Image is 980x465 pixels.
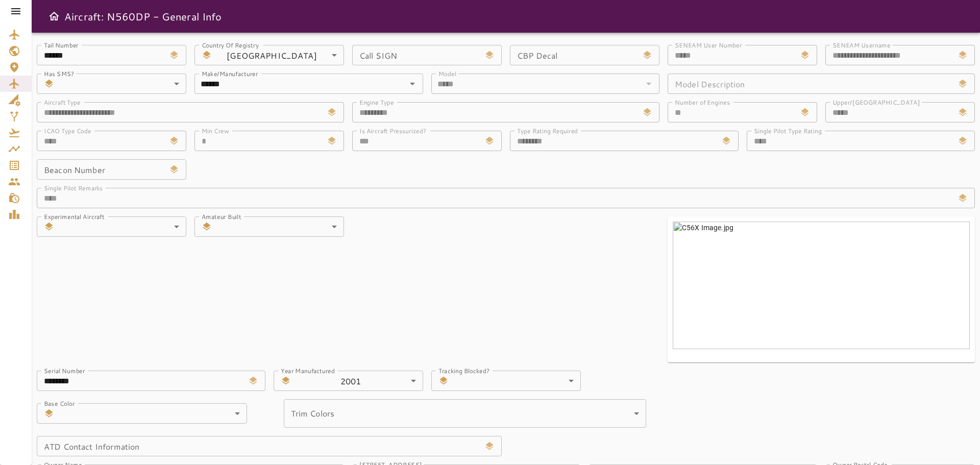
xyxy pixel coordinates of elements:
[359,126,426,135] label: Is Aircraft Pressurized?
[832,97,920,106] label: Upper/[GEOGRAPHIC_DATA]
[284,399,646,428] div: ​
[44,40,79,49] label: Tail Number
[64,8,222,25] h6: Aircraft: N560DP - General Info
[202,69,258,78] label: Make/Manufacturer
[44,366,85,375] label: Serial Number
[58,216,186,237] div: ​
[44,126,91,135] label: ICAO Type Code
[216,45,344,65] div: [GEOGRAPHIC_DATA]
[58,74,186,94] div: ​
[832,40,890,49] label: SENEAM Username
[44,399,75,407] label: Base Color
[44,97,81,106] label: Aircraft Type
[281,366,335,375] label: Year Manufactured
[359,97,394,106] label: Engine Type
[673,222,970,349] img: C56X Image.jpg
[438,366,489,375] label: Tracking Blocked?
[453,371,581,391] div: ​
[405,77,420,91] button: Open
[295,371,423,391] div: 2001
[44,212,105,221] label: Experimental Aircraft
[438,69,456,78] label: Model
[675,40,742,49] label: SENEAM User Number
[202,212,241,221] label: Amateur Built
[44,6,64,27] button: Open drawer
[216,216,344,237] div: ​
[675,97,730,106] label: Number of Engines
[58,403,247,424] div: ​
[517,126,578,135] label: Type Rating Required
[202,126,229,135] label: Min Crew
[44,69,74,78] label: Has SMS?
[754,126,821,135] label: Single Pilot Type Rating
[44,183,103,192] label: Single Pilot Remarks
[202,40,259,49] label: Country Of Registry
